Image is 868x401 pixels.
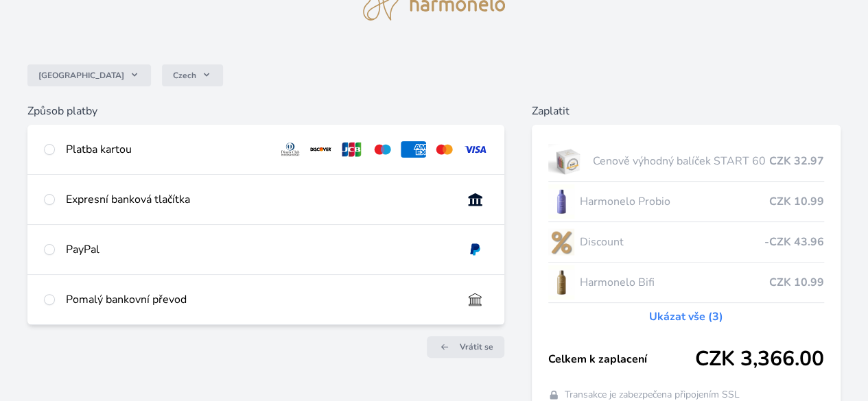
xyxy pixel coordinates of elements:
[764,234,824,250] span: -CZK 43.96
[548,265,574,300] img: CLEAN_BIFI_se_stinem_x-lo.jpg
[370,141,395,158] img: maestro.svg
[462,291,488,308] img: bankTransfer_IBAN.svg
[460,341,493,352] span: Vrátit se
[580,274,769,291] span: Harmonelo Bifi
[162,64,223,86] button: Czech
[580,193,769,210] span: Harmonelo Probio
[593,153,769,169] span: Cenově výhodný balíček START 60
[769,153,824,169] span: CZK 32.97
[308,141,333,158] img: discover.svg
[432,141,457,158] img: mc.svg
[173,70,196,81] span: Czech
[462,191,488,208] img: onlineBanking_CZ.svg
[649,308,723,325] a: Ukázat vše (3)
[548,225,574,259] img: discount-lo.png
[66,191,451,208] div: Expresní banková tlačítka
[769,193,824,210] span: CZK 10.99
[427,336,504,358] a: Vrátit se
[38,70,124,81] span: [GEOGRAPHIC_DATA]
[548,144,587,178] img: start.jpg
[462,241,488,258] img: paypal.svg
[695,347,824,372] span: CZK 3,366.00
[27,103,504,119] h6: Způsob platby
[339,141,364,158] img: jcb.svg
[66,291,451,308] div: Pomalý bankovní převod
[532,103,841,119] h6: Zaplatit
[462,141,488,158] img: visa.svg
[401,141,426,158] img: amex.svg
[769,274,824,291] span: CZK 10.99
[27,64,151,86] button: [GEOGRAPHIC_DATA]
[66,141,267,158] div: Platba kartou
[66,241,451,258] div: PayPal
[548,184,574,219] img: CLEAN_PROBIO_se_stinem_x-lo.jpg
[548,351,695,367] span: Celkem k zaplacení
[580,234,764,250] span: Discount
[278,141,303,158] img: diners.svg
